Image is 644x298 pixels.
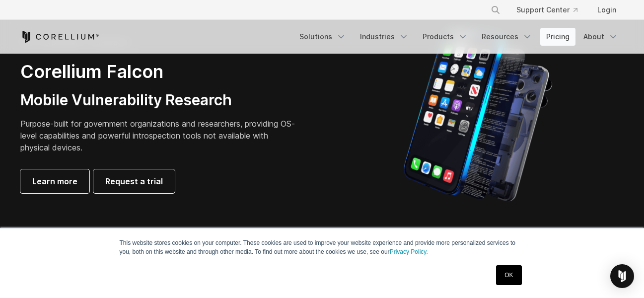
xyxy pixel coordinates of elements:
a: Request a trial [93,169,175,193]
div: Navigation Menu [293,28,624,46]
p: Purpose-built for government organizations and researchers, providing OS-level capabilities and p... [20,118,298,153]
div: Open Intercom Messenger [610,264,634,288]
a: OK [496,265,521,285]
a: Products [417,28,474,46]
a: Solutions [293,28,352,46]
a: Learn more [20,169,89,193]
a: Corellium Home [20,31,99,43]
a: Resources [476,28,538,46]
a: Industries [354,28,415,46]
p: This website stores cookies on your computer. These cookies are used to improve your website expe... [120,238,525,256]
h3: Mobile Vulnerability Research [20,91,298,110]
div: Navigation Menu [479,1,624,19]
button: Search [487,1,504,19]
a: Support Center [508,1,585,19]
h2: Corellium Falcon [20,61,298,83]
a: About [577,28,624,46]
a: Login [589,1,624,19]
span: Request a trial [105,175,163,187]
a: Pricing [540,28,575,46]
span: Learn more [32,175,77,187]
img: iPhone model separated into the mechanics used to build the physical device. [403,29,553,203]
a: Privacy Policy. [390,248,428,255]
